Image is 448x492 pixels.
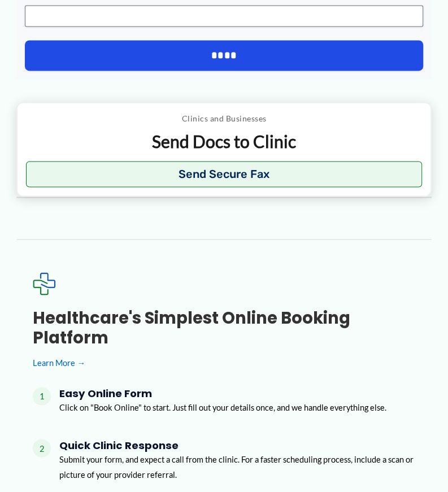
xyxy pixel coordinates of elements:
[59,451,415,482] p: Submit your form, and expect a call from the clinic. For a faster scheduling process, include a s...
[33,272,55,295] img: Expected Healthcare Logo
[26,161,422,187] button: Send Secure Fax
[59,439,415,451] h4: Quick Clinic Response
[33,355,415,370] a: Learn More →
[59,399,386,415] p: Click on "Book Online" to start. Just fill out your details once, and we handle everything else.
[26,130,422,153] p: Send Docs to Clinic
[26,111,422,126] p: Clinics and Businesses
[33,307,415,347] h3: Healthcare's simplest online booking platform
[33,439,51,457] span: 2
[33,387,51,405] span: 1
[59,387,386,399] h4: Easy Online Form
